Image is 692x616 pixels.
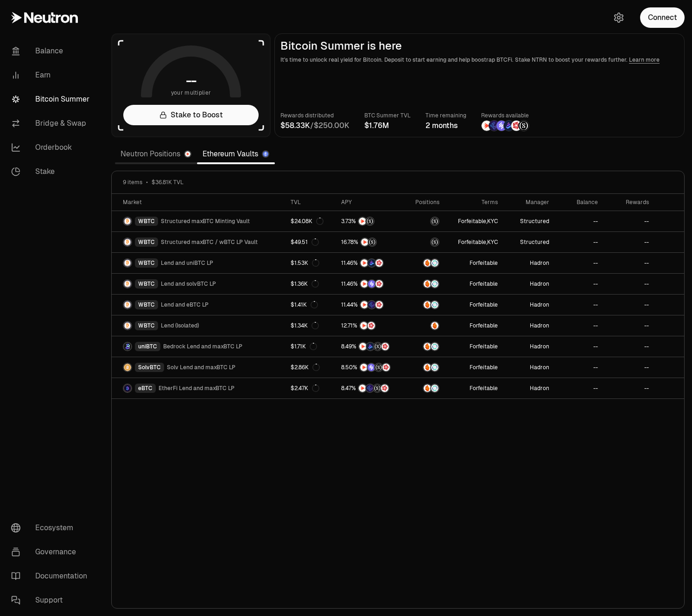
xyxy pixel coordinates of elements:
[4,160,100,184] a: Stake
[431,280,438,288] img: Supervault
[163,343,242,350] span: Bedrock Lend and maxBTC LP
[291,364,320,371] div: $2.86K
[503,295,555,315] a: Hadron
[405,274,445,294] a: AmberSupervault
[609,199,649,206] div: Rewards
[171,88,211,97] span: your multiplier
[291,218,324,225] div: $24.08K
[197,145,275,163] a: Ethereum Vaults
[555,211,603,231] a: --
[124,364,131,371] img: SolvBTC Logo
[135,363,164,372] div: SolvBTC
[431,385,438,392] img: Supervault
[425,111,466,120] p: Time remaining
[410,258,439,268] button: AmberSupervault
[509,199,549,206] div: Manager
[374,385,381,392] img: Structured Points
[359,343,367,350] img: NTRN
[555,295,603,315] a: --
[405,232,445,252] a: maxBTC
[405,315,445,336] a: Amber
[336,211,405,231] a: NTRNStructured Points
[336,315,405,336] a: NTRNMars Fragments
[341,199,400,206] div: APY
[487,238,498,246] button: KYC
[431,364,438,371] img: Supervault
[291,259,319,267] div: $1.53K
[367,343,374,350] img: Bedrock Diamonds
[336,357,405,378] a: NTRNSolv PointsStructured PointsMars Fragments
[341,384,400,393] button: NTRNEtherFi PointsStructured PointsMars Fragments
[451,199,498,206] div: Terms
[361,238,368,246] img: NTRN
[405,336,445,357] a: AmberSupervault
[410,321,439,330] button: Amber
[424,280,431,288] img: Amber
[431,238,438,246] img: maxBTC
[124,301,131,308] img: WBTC Logo
[186,73,197,88] h1: --
[425,120,466,131] div: 2 months
[112,315,285,336] a: WBTC LogoWBTCLend (Isolated)
[410,342,439,351] button: AmberSupervault
[360,364,368,371] img: NTRN
[503,253,555,273] a: Hadron
[161,301,209,308] span: Lend and eBTC LP
[470,343,498,350] button: Forfeitable
[285,357,336,378] a: $2.86K
[336,274,405,294] a: NTRNSolv PointsMars Fragments
[445,253,503,273] a: Forfeitable
[124,280,131,288] img: WBTC Logo
[375,301,383,308] img: Mars Fragments
[445,274,503,294] a: Forfeitable
[603,211,654,231] a: --
[135,279,158,289] div: WBTC
[424,259,431,267] img: Amber
[368,259,375,267] img: Bedrock Diamonds
[458,238,498,246] span: ,
[445,357,503,378] a: Forfeitable
[359,385,366,392] img: NTRN
[375,364,382,371] img: Structured Points
[124,238,131,246] img: WBTC Logo
[112,357,285,378] a: SolvBTC LogoSolvBTCSolv Lend and maxBTC LP
[364,111,411,120] p: BTC Summer TVL
[135,258,158,268] div: WBTC
[470,385,498,392] button: Forfeitable
[445,315,503,336] a: Forfeitable
[361,280,368,288] img: NTRN
[405,295,445,315] a: AmberSupervault
[124,385,131,392] img: eBTC Logo
[112,253,285,273] a: WBTC LogoWBTCLend and uniBTC LP
[503,315,555,336] a: Hadron
[381,343,389,350] img: Mars Fragments
[458,238,486,246] button: Forfeitable
[555,232,603,252] a: --
[185,151,190,157] img: Neutron Logo
[341,363,400,372] button: NTRNSolv PointsStructured PointsMars Fragments
[424,385,431,392] img: Amber
[458,218,486,225] button: Forfeitable
[555,336,603,357] a: --
[341,300,400,309] button: NTRNEtherFi PointsMars Fragments
[603,336,654,357] a: --
[603,274,654,294] a: --
[503,274,555,294] a: Hadron
[291,199,330,206] div: TVL
[555,357,603,378] a: --
[445,211,503,231] a: Forfeitable,KYC
[4,540,100,564] a: Governance
[280,55,679,64] p: It's time to unlock real yield for Bitcoin. Deposit to start earning and help boostrap BTCFi. Sta...
[445,336,503,357] a: Forfeitable
[405,211,445,231] a: maxBTC
[359,218,366,225] img: NTRN
[368,280,375,288] img: Solv Points
[431,259,438,267] img: Supervault
[431,218,438,225] img: maxBTC
[361,301,368,308] img: NTRN
[381,385,388,392] img: Mars Fragments
[445,232,503,252] a: Forfeitable,KYC
[470,322,498,329] button: Forfeitable
[167,364,235,371] span: Solv Lend and maxBTC LP
[382,364,390,371] img: Mars Fragments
